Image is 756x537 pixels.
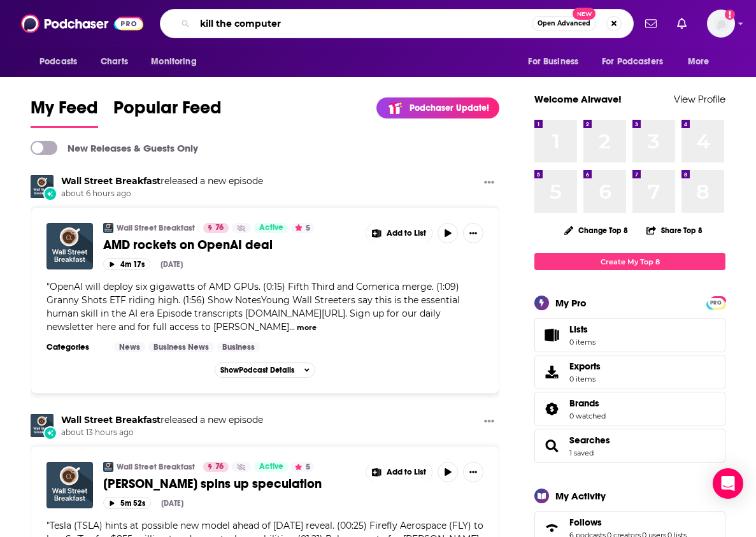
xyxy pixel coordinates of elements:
a: 76 [203,223,229,233]
img: Wall Street Breakfast [103,462,113,472]
a: 0 watched [569,412,606,420]
a: Active [254,462,289,472]
button: Show More Button [479,414,499,430]
button: Share Top 8 [646,218,703,243]
h3: released a new episode [61,175,263,187]
span: Lists [569,324,588,335]
a: Show notifications dropdown [672,13,692,34]
a: AMD rockets on OpenAI deal [103,237,356,253]
span: AMD rockets on OpenAI deal [103,237,273,253]
span: Searches [534,429,725,463]
span: Lists [539,326,564,344]
p: Podchaser Update! [410,103,489,113]
img: AMD rockets on OpenAI deal [46,223,93,269]
div: Search podcasts, credits, & more... [160,9,634,38]
span: Logged in as AirwaveMedia [707,10,735,38]
span: 0 items [569,375,601,383]
span: Exports [569,361,601,372]
a: Wall Street Breakfast [31,414,53,437]
span: Active [259,222,283,234]
span: " [46,281,460,333]
button: open menu [679,50,725,74]
a: Follows [539,519,564,537]
span: Podcasts [39,53,77,71]
a: Active [254,223,289,233]
span: about 6 hours ago [61,189,263,199]
div: Open Intercom Messenger [713,468,743,499]
a: Wall Street Breakfast [61,175,160,187]
span: Brands [534,392,725,426]
a: Show notifications dropdown [640,13,662,34]
a: View Profile [674,93,725,105]
button: Show More Button [366,462,432,482]
a: Business News [148,342,214,352]
a: Searches [539,437,564,455]
svg: Add a profile image [725,10,735,20]
span: Lists [569,324,596,335]
div: My Activity [555,490,606,502]
button: 5 [291,462,314,472]
img: Podchaser - Follow, Share and Rate Podcasts [21,11,143,36]
button: open menu [519,50,594,74]
span: Show Podcast Details [220,366,294,375]
button: open menu [142,50,213,74]
span: For Business [528,53,578,71]
button: Open AdvancedNew [532,16,596,31]
a: Wall Street Breakfast [61,414,160,426]
span: Follows [569,517,602,528]
a: My Feed [31,97,98,128]
span: Monitoring [151,53,196,71]
span: ... [289,321,295,333]
input: Search podcasts, credits, & more... [195,13,532,34]
span: Searches [569,434,610,446]
button: more [297,322,317,333]
a: Brands [569,397,606,409]
img: User Profile [707,10,735,38]
img: Tesla spins up speculation [46,462,93,508]
span: Charts [101,53,128,71]
img: Wall Street Breakfast [103,223,113,233]
button: 5m 52s [103,497,151,509]
button: open menu [31,50,94,74]
span: about 13 hours ago [61,427,263,438]
div: [DATE] [161,499,183,508]
span: Add to List [387,229,426,238]
span: 76 [215,222,224,234]
span: PRO [708,298,724,308]
span: 76 [215,461,224,473]
span: Brands [569,397,599,409]
a: Charts [92,50,136,74]
div: New Episode [43,426,57,440]
img: Wall Street Breakfast [31,175,53,198]
button: Show More Button [463,223,483,243]
button: Show profile menu [707,10,735,38]
button: Show More Button [479,175,499,191]
a: Lists [534,318,725,352]
a: Welcome Airwave! [534,93,622,105]
span: Active [259,461,283,473]
span: 0 items [569,338,596,347]
div: New Episode [43,187,57,201]
a: 1 saved [569,448,594,457]
a: New Releases & Guests Only [31,141,198,155]
span: New [573,8,596,20]
button: Change Top 8 [557,222,636,238]
span: Exports [539,363,564,381]
a: Exports [534,355,725,389]
span: For Podcasters [602,53,663,71]
a: Popular Feed [113,97,222,128]
span: More [688,53,710,71]
button: Show More Button [463,462,483,482]
a: Business [217,342,260,352]
a: Follows [569,517,687,528]
span: Add to List [387,468,426,477]
a: Wall Street Breakfast [117,462,195,472]
a: Wall Street Breakfast [117,223,195,233]
span: My Feed [31,97,98,126]
span: [PERSON_NAME] spins up speculation [103,476,322,492]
